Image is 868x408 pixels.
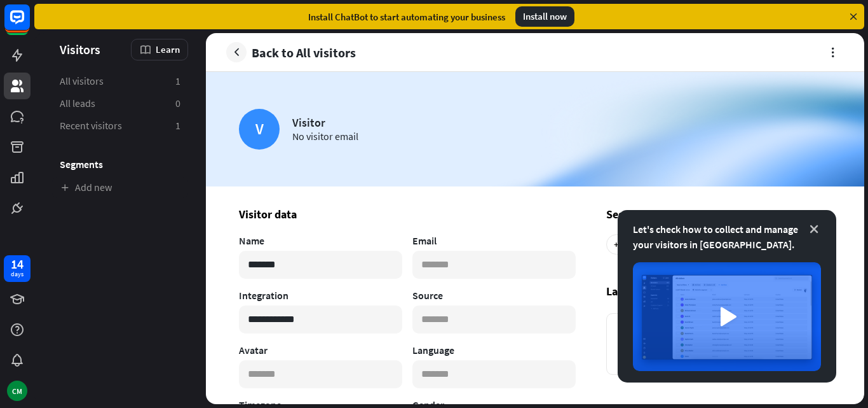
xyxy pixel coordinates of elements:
[292,115,358,130] div: Visitor
[11,270,24,279] div: days
[206,72,864,186] img: Orange background
[308,11,505,23] div: Install ChatBot to start automating your business
[10,5,48,43] button: Open LiveChat chat widget
[239,344,402,356] h4: Avatar
[226,42,356,62] a: Back to All visitors
[175,97,180,110] aside: 0
[175,119,180,132] aside: 1
[52,71,188,92] a: All visitors 1
[60,119,122,132] span: Recent visitors
[52,115,188,136] a: Recent visitors 1
[239,207,576,222] h3: Visitor data
[156,43,180,55] span: Learn
[239,234,402,247] h4: Name
[412,289,576,302] h4: Source
[52,158,188,171] h3: Segments
[633,262,821,371] img: image
[52,93,188,114] a: All leads 0
[633,222,821,252] div: Let's check how to collect and manage your visitors in [GEOGRAPHIC_DATA].
[252,45,356,60] span: Back to All visitors
[239,109,280,150] div: V
[292,130,358,143] div: No visitor email
[606,207,831,222] h3: Segments
[11,258,24,270] div: 14
[175,74,180,88] aside: 1
[606,313,831,375] a: V Visitor [DATE] 9:57 AM No visitor message
[4,255,31,282] a: 14 days
[606,280,831,303] h3: Last chats
[52,177,188,198] a: Add new
[515,6,574,27] div: Install now
[60,97,95,110] span: All leads
[412,234,576,247] h4: Email
[60,42,100,57] span: Visitors
[412,344,576,356] h4: Language
[606,234,691,255] div: + Add to segment
[7,381,27,401] div: CM
[60,74,104,88] span: All visitors
[239,289,402,302] h4: Integration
